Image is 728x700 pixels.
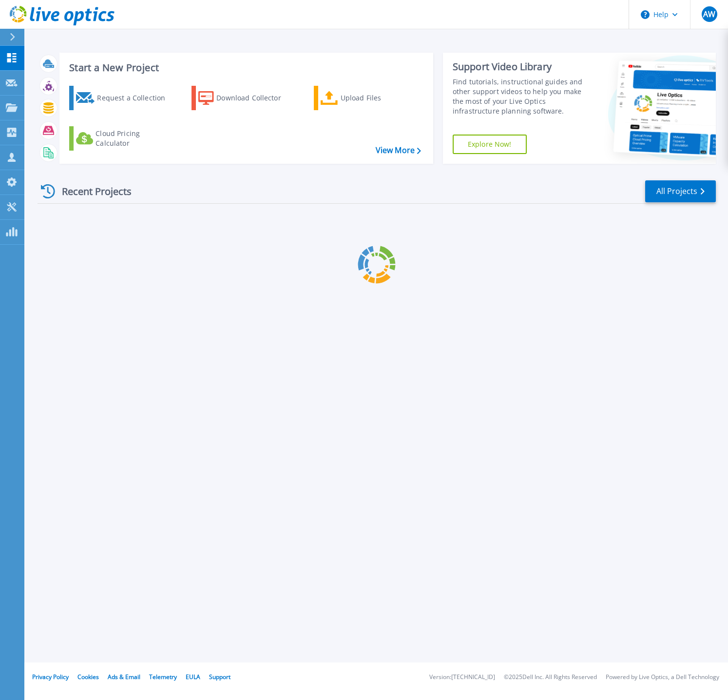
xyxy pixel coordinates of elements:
[149,673,177,681] a: Telemetry
[69,62,421,73] h3: Start a New Project
[97,88,175,108] div: Request a Collection
[108,673,140,681] a: Ads & Email
[32,673,69,681] a: Privacy Policy
[645,180,716,202] a: All Projects
[186,673,200,681] a: EULA
[453,77,590,116] div: Find tutorials, instructional guides and other support videos to help you make the most of your L...
[703,10,715,18] span: AW
[376,146,421,155] a: View More
[341,88,419,108] div: Upload Files
[504,674,597,681] li: © 2025 Dell Inc. All Rights Reserved
[69,86,178,110] a: Request a Collection
[314,86,422,110] a: Upload Files
[209,673,230,681] a: Support
[453,60,590,73] div: Support Video Library
[192,86,300,110] a: Download Collector
[38,179,145,203] div: Recent Projects
[69,126,178,151] a: Cloud Pricing Calculator
[429,674,495,681] li: Version: [TECHNICAL_ID]
[216,88,294,108] div: Download Collector
[453,135,527,154] a: Explore Now!
[606,674,719,681] li: Powered by Live Optics, a Dell Technology
[96,129,173,148] div: Cloud Pricing Calculator
[77,673,99,681] a: Cookies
